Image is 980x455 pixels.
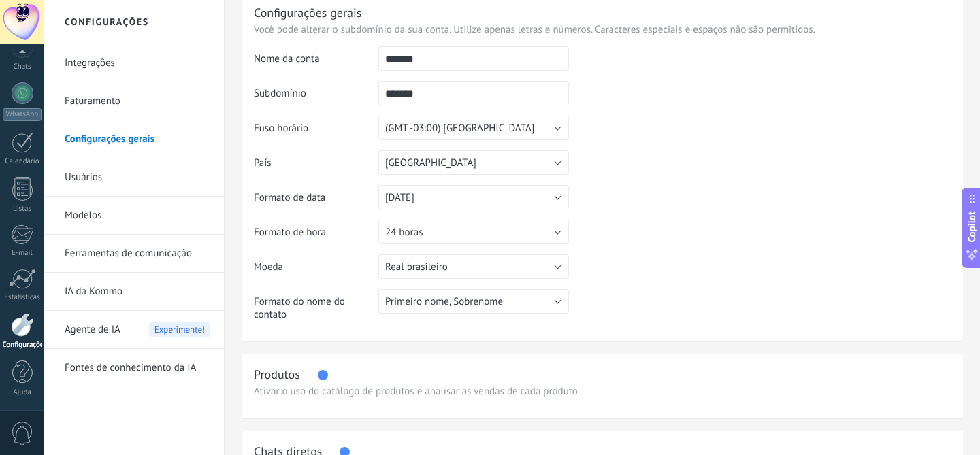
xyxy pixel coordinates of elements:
button: Primeiro nome, Sobrenome [378,289,569,314]
a: Ferramentas de comunicação [65,235,210,273]
div: Estatísticas [3,293,42,302]
div: E-mail [3,249,42,258]
li: Usuários [44,158,224,197]
div: Produtos [254,367,300,382]
li: Ferramentas de comunicação [44,235,224,273]
li: Agente de IA [44,311,224,349]
span: Agente de IA [65,311,120,349]
td: País [254,150,378,185]
li: Faturamento [44,82,224,120]
a: Fontes de conhecimento da IA [65,349,210,387]
td: Subdomínio [254,81,378,116]
a: Usuários [65,158,210,197]
li: Configurações gerais [44,120,224,158]
li: IA da Kommo [44,273,224,311]
td: Moeda [254,254,378,289]
a: Configurações gerais [65,120,210,158]
a: Agente de IAExperimente! [65,311,210,349]
div: Configurações [3,341,42,350]
div: Listas [3,205,42,214]
p: Você pode alterar o subdomínio da sua conta. Utilize apenas letras e números. Caracteres especiai... [254,23,951,36]
div: Ativar o uso do catálogo de produtos e analisar as vendas de cada produto [254,385,951,398]
div: Configurações gerais [254,5,361,20]
li: Fontes de conhecimento da IA [44,349,224,386]
td: Nome da conta [254,46,378,81]
div: Ajuda [3,388,42,397]
div: WhatsApp [3,108,42,121]
button: [DATE] [378,185,569,209]
div: Chats [3,63,42,71]
div: Calendário [3,157,42,166]
td: Formato do nome do contato [254,289,378,331]
button: (GMT -03:00) [GEOGRAPHIC_DATA] [378,116,569,140]
td: Fuso horário [254,116,378,150]
span: Real brasileiro [385,260,448,273]
a: Integrações [65,44,210,82]
span: Primeiro nome, Sobrenome [385,295,503,308]
a: Faturamento [65,82,210,120]
td: Formato de data [254,185,378,220]
li: Integrações [44,44,224,82]
span: 24 horas [385,226,423,239]
span: [GEOGRAPHIC_DATA] [385,156,476,169]
span: (GMT -03:00) [GEOGRAPHIC_DATA] [385,122,534,135]
span: Experimente! [149,322,210,337]
span: [DATE] [385,191,414,204]
button: Real brasileiro [378,254,569,279]
button: [GEOGRAPHIC_DATA] [378,150,569,175]
td: Formato de hora [254,220,378,254]
button: 24 horas [378,220,569,244]
span: Copilot [965,211,979,242]
a: IA da Kommo [65,273,210,311]
li: Modelos [44,197,224,235]
a: Modelos [65,197,210,235]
